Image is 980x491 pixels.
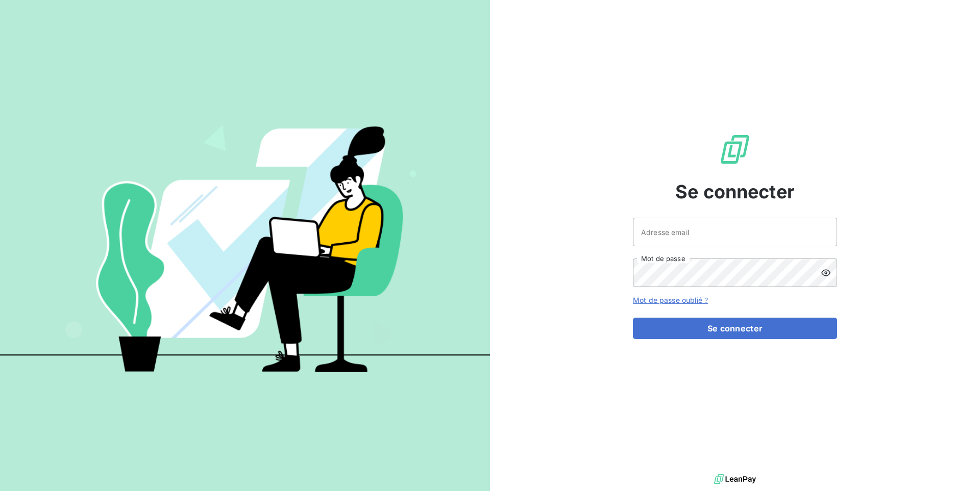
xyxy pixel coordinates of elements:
[714,472,756,487] img: logo
[633,318,837,339] button: Se connecter
[719,133,751,166] img: Logo LeanPay
[675,178,795,205] span: Se connecter
[633,218,837,246] input: placeholder
[633,296,708,304] a: Mot de passe oublié ?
